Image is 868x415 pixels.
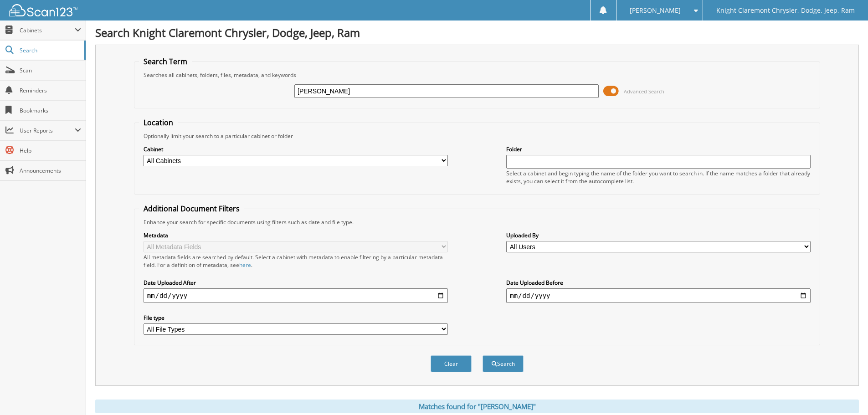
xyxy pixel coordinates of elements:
[95,400,859,413] div: Matches found for "[PERSON_NAME]"
[630,8,681,13] span: [PERSON_NAME]
[9,4,77,16] img: scan123-logo-white.svg
[139,71,815,79] div: Searches all cabinets, folders, files, metadata, and keywords
[483,355,524,372] button: Search
[139,118,178,128] legend: Location
[95,25,859,40] h1: Search Knight Claremont Chrysler, Dodge, Jeep, Ram
[139,204,244,214] legend: Additional Document Filters
[624,88,664,95] span: Advanced Search
[20,87,81,94] span: Reminders
[20,147,81,154] span: Help
[506,169,811,185] div: Select a cabinet and begin typing the name of the folder you want to search in. If the name match...
[716,8,855,13] span: Knight Claremont Chrysler, Dodge, Jeep, Ram
[239,261,251,269] a: here
[20,167,81,174] span: Announcements
[506,288,811,303] input: end
[20,26,75,34] span: Cabinets
[144,253,448,269] div: All metadata fields are searched by default. Select a cabinet with metadata to enable filtering b...
[506,279,811,287] label: Date Uploaded Before
[506,231,811,239] label: Uploaded By
[506,145,811,153] label: Folder
[20,107,81,114] span: Bookmarks
[20,46,80,54] span: Search
[139,218,815,226] div: Enhance your search for specific documents using filters such as date and file type.
[431,355,472,372] button: Clear
[144,288,448,303] input: start
[144,279,448,287] label: Date Uploaded After
[144,314,448,322] label: File type
[144,145,448,153] label: Cabinet
[139,132,815,140] div: Optionally limit your search to a particular cabinet or folder
[20,67,81,74] span: Scan
[139,56,192,67] legend: Search Term
[144,231,448,239] label: Metadata
[20,127,75,134] span: User Reports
